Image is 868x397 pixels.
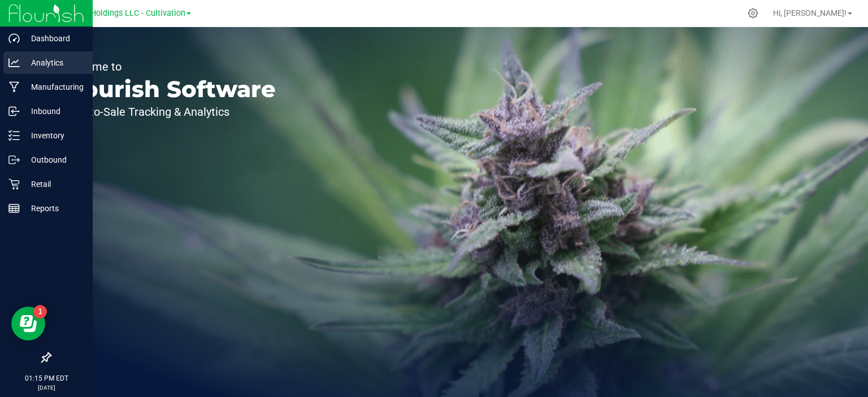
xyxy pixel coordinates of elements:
[20,80,88,94] p: Manufacturing
[20,177,88,191] p: Retail
[8,33,20,44] inline-svg: Dashboard
[61,78,276,101] p: Flourish Software
[5,383,88,392] p: [DATE]
[8,154,20,165] inline-svg: Outbound
[11,307,45,341] iframe: Resource center
[746,8,760,19] div: Manage settings
[61,106,276,117] p: Seed-to-Sale Tracking & Analytics
[8,178,20,190] inline-svg: Retail
[773,8,847,18] span: Hi, [PERSON_NAME]!
[20,32,88,45] p: Dashboard
[61,61,276,72] p: Welcome to
[8,57,20,68] inline-svg: Analytics
[40,8,185,18] span: Riviera Creek Holdings LLC - Cultivation
[20,56,88,69] p: Analytics
[8,106,20,117] inline-svg: Inbound
[8,81,20,93] inline-svg: Manufacturing
[5,373,88,383] p: 01:15 PM EDT
[8,130,20,141] inline-svg: Inventory
[20,153,88,167] p: Outbound
[20,104,88,118] p: Inbound
[20,129,88,142] p: Inventory
[20,202,88,215] p: Reports
[8,203,20,214] inline-svg: Reports
[33,305,47,319] iframe: Resource center unread badge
